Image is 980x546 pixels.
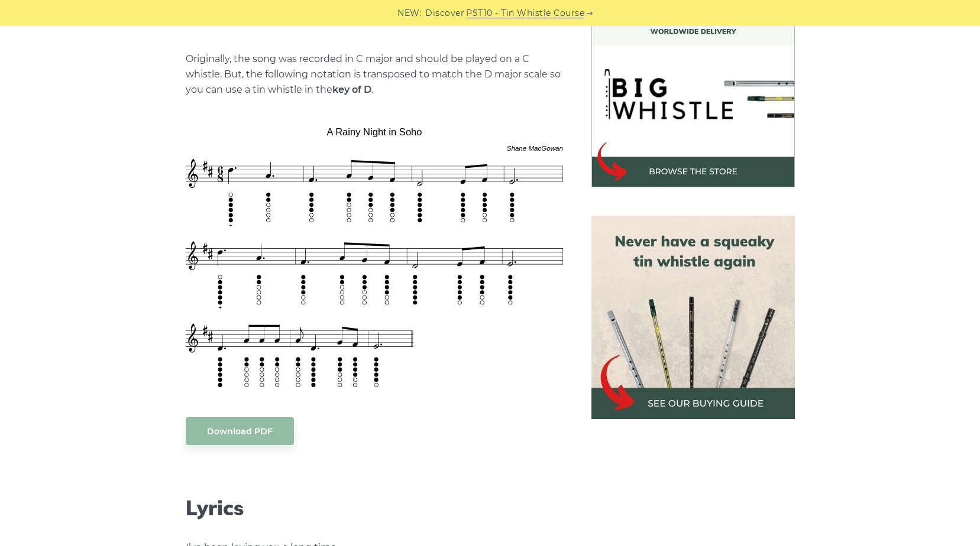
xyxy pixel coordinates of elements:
[186,496,563,521] h2: Lyrics
[397,6,422,20] span: NEW:
[425,6,464,20] span: Discover
[466,6,584,20] a: PST10 - Tin Whistle Course
[186,417,294,445] a: Download PDF
[332,84,371,95] strong: key of D
[186,122,563,394] img: A Rainy Night in Soho Tin Whistle Tab & Sheet Music
[591,216,795,419] img: tin whistle buying guide
[186,51,563,97] p: Originally, the song was recorded in C major and should be played on a C whistle. But, the follow...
